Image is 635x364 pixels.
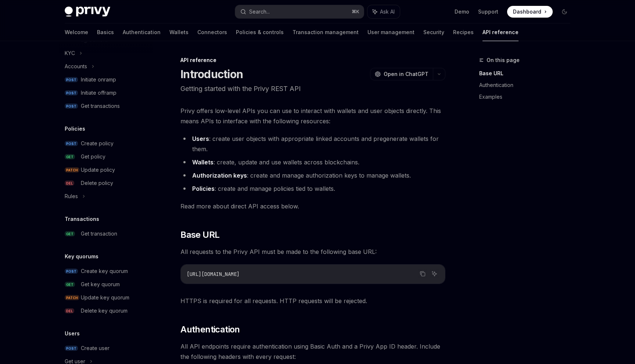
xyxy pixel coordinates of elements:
div: Get transactions [81,102,120,110]
h5: Transactions [65,215,99,223]
div: Get transaction [81,229,117,238]
strong: Policies [192,185,215,192]
span: Open in ChatGPT [384,70,428,78]
a: API reference [482,23,519,41]
a: Dashboard [507,6,553,18]
span: All requests to the Privy API must be made to the following base URL: [180,247,445,257]
h1: Introduction [180,68,243,81]
button: Copy the contents from the code block [418,269,427,279]
div: Create user [81,344,110,353]
a: Security [423,23,444,41]
p: Getting started with the Privy REST API [180,84,445,94]
span: GET [65,154,75,160]
a: Basics [97,23,114,41]
img: dark logo [65,7,110,17]
span: DEL [65,308,74,314]
span: [URL][DOMAIN_NAME] [187,271,240,277]
span: PATCH [65,167,79,173]
a: PATCHUpdate key quorum [59,291,153,304]
button: Toggle dark mode [559,6,570,18]
a: POSTCreate user [59,342,153,355]
a: Wallets [169,23,189,41]
h5: Users [65,329,80,338]
a: Welcome [65,23,88,41]
span: PATCH [65,295,79,301]
strong: Users [192,135,209,142]
a: Examples [479,91,576,103]
span: DEL [65,181,74,186]
div: Create key quorum [81,267,128,276]
h5: Key quorums [65,252,98,261]
span: POST [65,77,78,83]
a: Authentication [479,79,576,91]
button: Open in ChatGPT [370,68,433,80]
div: KYC [65,49,75,58]
a: Connectors [197,23,227,41]
a: POSTInitiate offramp [59,86,153,99]
button: Ask AI [367,5,400,18]
li: : create and manage authorization keys to manage wallets. [180,170,445,181]
div: Initiate onramp [81,75,116,84]
span: POST [65,269,78,274]
span: All API endpoints require authentication using Basic Auth and a Privy App ID header. Include the ... [180,341,445,362]
a: POSTInitiate onramp [59,73,153,86]
span: GET [65,282,75,287]
a: Authentication [123,23,161,41]
a: GETGet transaction [59,227,153,240]
div: API reference [180,57,445,64]
div: Delete policy [81,179,113,188]
span: POST [65,346,78,351]
span: GET [65,231,75,237]
a: Recipes [453,23,474,41]
li: : create user objects with appropriate linked accounts and pregenerate wallets for them. [180,134,445,154]
a: DELDelete key quorum [59,304,153,317]
strong: Wallets [192,159,214,166]
a: Transaction management [293,23,359,41]
li: : create and manage policies tied to wallets. [180,183,445,194]
li: : create, update and use wallets across blockchains. [180,157,445,167]
span: POST [65,141,78,146]
div: Get policy [81,152,105,161]
a: PATCHUpdate policy [59,163,153,176]
span: Read more about direct API access below. [180,201,445,211]
a: POSTCreate policy [59,137,153,150]
h5: Policies [65,124,85,133]
button: Search...⌘K [235,5,364,18]
span: ⌘ K [352,9,359,15]
div: Get key quorum [81,280,120,289]
a: POSTGet transactions [59,99,153,113]
div: Create policy [81,139,114,148]
div: Rules [65,192,78,201]
a: DELDelete policy [59,176,153,190]
a: Demo [455,8,469,15]
span: Dashboard [513,8,541,15]
a: Base URL [479,68,576,79]
div: Update policy [81,165,115,174]
a: Support [478,8,498,15]
a: User management [367,23,415,41]
strong: Authorization keys [192,172,247,179]
span: Privy offers low-level APIs you can use to interact with wallets and user objects directly. This ... [180,106,445,126]
div: Initiate offramp [81,88,116,97]
button: Ask AI [430,269,439,279]
a: GETGet policy [59,150,153,163]
span: Ask AI [380,8,395,15]
div: Delete key quorum [81,306,128,315]
a: POSTCreate key quorum [59,265,153,278]
span: Authentication [180,324,240,335]
a: Policies & controls [236,23,284,41]
span: POST [65,90,78,96]
a: GETGet key quorum [59,278,153,291]
div: Update key quorum [81,293,129,302]
span: HTTPS is required for all requests. HTTP requests will be rejected. [180,296,445,306]
div: Accounts [65,62,87,71]
span: On this page [487,56,520,65]
span: POST [65,103,78,109]
div: Search... [249,7,270,16]
span: Base URL [180,229,219,241]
